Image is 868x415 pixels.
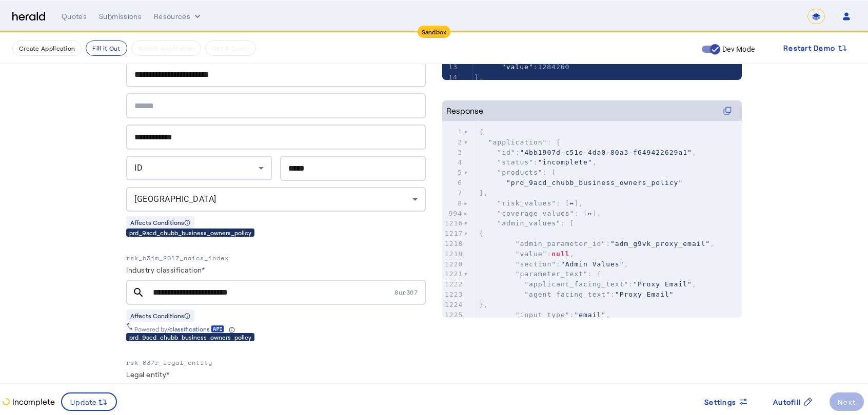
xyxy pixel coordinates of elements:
span: ], [479,189,488,197]
button: Settings [696,392,757,411]
span: }, [475,73,484,81]
span: "id" [497,149,515,156]
span: : , [479,280,697,288]
div: 3 [442,148,464,158]
div: 994 [442,209,464,219]
div: 1217 [442,229,464,239]
span: "input_type" [516,311,570,319]
span: "application" [488,138,547,146]
button: Submit Application [131,40,201,56]
span: "status" [497,158,534,166]
div: Response [446,105,483,117]
div: 1216 [442,218,464,229]
div: 1220 [442,259,464,269]
div: 1225 [442,310,464,320]
button: Restart Demo [775,39,856,57]
span: : [ ], [479,199,583,207]
span: "prd_9acd_chubb_business_owners_policy" [506,179,683,186]
button: Create Application [12,40,82,56]
span: [GEOGRAPHIC_DATA] [134,194,216,204]
mat-icon: search [126,286,151,299]
p: Incomplete [10,396,55,408]
span: : [475,63,569,71]
span: 8ur367 [394,288,426,297]
span: Update [70,397,97,407]
span: : , [479,158,597,166]
button: Get A Quote [205,40,256,56]
span: : , [479,250,574,258]
div: 6 [442,178,464,188]
span: : [ [479,219,574,227]
span: "value" [502,63,534,71]
span: "Proxy Email" [615,291,674,298]
span: : { [479,138,561,146]
span: : [ [479,169,556,176]
span: Restart Demo [783,42,835,54]
button: Autofill [765,392,821,411]
span: "4bb1907d-c51e-4da0-80a3-f649422629a1" [520,149,692,156]
div: 7 [442,188,464,198]
span: : , [479,149,697,156]
span: Settings [704,397,736,407]
span: "admin_values" [497,219,561,227]
span: "applicant_facing_text" [524,280,628,288]
span: "admin_parameter_id" [516,240,606,247]
span: "value" [516,250,547,258]
label: Legal entity* [126,370,170,379]
span: : , [479,260,628,268]
span: ↔ [588,210,593,217]
div: Powered by [134,325,235,333]
span: "incomplete" [538,158,593,166]
div: Quotes [62,11,87,22]
div: 14 [442,72,459,82]
span: }, [479,301,488,308]
div: Affects Conditions [126,216,194,229]
span: Autofill [773,397,801,407]
span: { [479,128,484,136]
div: 1224 [442,300,464,310]
span: : , [479,311,610,319]
span: { [479,230,484,237]
button: Resources dropdown menu [154,11,203,22]
div: 8 [442,198,464,209]
div: 13 [442,62,459,72]
span: "products" [497,169,542,176]
span: "risk_values" [497,199,556,207]
span: ID [134,163,143,173]
span: "Proxy Email" [633,280,692,288]
span: null [551,250,569,258]
span: "coverage_values" [497,210,574,217]
span: : [ ], [479,210,601,217]
div: 4 [442,157,464,168]
button: Update [61,392,117,411]
div: Submissions [99,11,142,22]
span: : , [479,240,715,247]
span: : [479,291,674,298]
div: prd_9acd_chubb_business_owners_policy [126,229,254,237]
div: prd_9acd_chubb_business_owners_policy [126,333,254,341]
img: Herald Logo [12,12,45,22]
herald-code-block: Response [442,100,742,297]
span: "email" [574,311,606,319]
div: 1222 [442,279,464,289]
label: Industry classification* [126,265,205,274]
div: 1223 [442,289,464,300]
span: "adm_g9vk_proxy_email" [610,240,710,247]
span: "section" [516,260,556,268]
div: Sandbox [418,26,451,38]
div: 1218 [442,239,464,249]
span: ↔ [570,199,575,207]
div: 1221 [442,269,464,279]
span: 1284260 [538,63,570,71]
span: "Admin Values" [561,260,624,268]
p: rsk_b3jm_2017_naics_index [126,253,426,263]
div: 1219 [442,249,464,259]
span: "agent_facing_text" [524,291,610,298]
button: Fill it Out [86,40,127,56]
div: 2 [442,137,464,148]
label: Dev Mode [720,44,755,54]
span: : { [479,270,601,278]
div: Affects Conditions [126,309,194,322]
a: /classifications [167,325,224,333]
div: 1 [442,127,464,137]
